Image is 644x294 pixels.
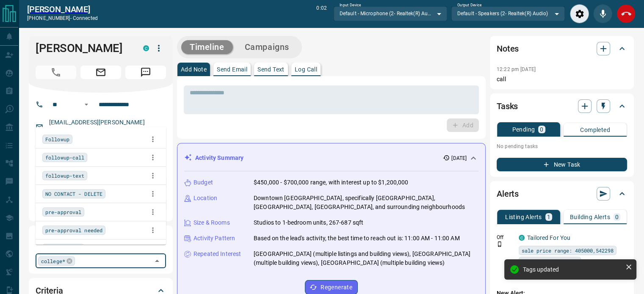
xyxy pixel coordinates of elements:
[254,194,478,212] p: Downtown [GEOGRAPHIC_DATA], specifically [GEOGRAPHIC_DATA], [GEOGRAPHIC_DATA], [GEOGRAPHIC_DATA],...
[193,250,241,258] p: Repeated Interest
[45,171,84,180] span: followup-text
[254,178,409,187] p: $450,000 - $700,000 range, with interest up to $1,200,000
[451,154,467,162] p: [DATE]
[593,4,612,23] div: Mute
[181,66,207,72] p: Add Note
[151,255,163,267] button: Close
[73,15,98,21] span: connected
[497,187,519,201] h2: Alerts
[522,246,614,255] span: sale price range: 405000,542298
[497,158,627,171] button: New Task
[497,75,627,84] p: call
[497,241,503,247] svg: Push Notification Only
[193,178,213,187] p: Budget
[45,153,84,162] span: followup-call
[193,194,217,203] p: Location
[334,6,447,21] div: Default - Microphone (2- Realtek(R) Audio)
[195,154,243,162] p: Activity Summary
[527,234,570,241] a: Tailored For You
[125,66,166,79] span: Message
[497,184,627,204] div: Alerts
[143,45,149,51] div: condos.ca
[45,135,69,143] span: Followup
[38,256,75,266] div: college*
[497,140,627,153] p: No pending tasks
[36,41,130,55] h1: [PERSON_NAME]
[193,218,230,227] p: Size & Rooms
[512,126,535,132] p: Pending
[254,234,460,243] p: Based on the lead's activity, the best time to reach out is: 11:00 AM - 11:00 AM
[27,4,98,14] a: [PERSON_NAME]
[570,214,610,220] p: Building Alerts
[254,250,478,267] p: [GEOGRAPHIC_DATA] (multiple listings and building views), [GEOGRAPHIC_DATA] (multiple building vi...
[497,66,536,72] p: 12:22 pm [DATE]
[181,40,233,54] button: Timeline
[45,208,81,216] span: pre-approval
[497,234,514,241] p: Off
[580,127,610,133] p: Completed
[457,3,481,8] label: Output Device
[41,257,65,265] span: college*
[193,234,235,243] p: Activity Pattern
[497,42,519,55] h2: Notes
[80,66,121,79] span: Email
[523,266,622,273] div: Tags updated
[340,3,361,8] label: Input Device
[540,126,543,132] p: 0
[27,14,98,22] p: [PHONE_NUMBER] -
[616,4,636,23] div: End Call
[236,40,298,54] button: Campaigns
[519,235,525,241] div: condos.ca
[49,119,145,135] a: [EMAIL_ADDRESS][PERSON_NAME][DOMAIN_NAME]
[615,214,619,220] p: 0
[497,96,627,116] div: Tasks
[451,6,565,21] div: Default - Speakers (2- Realtek(R) Audio)
[295,66,317,72] p: Log Call
[45,226,102,234] span: pre-approval needed
[184,150,478,166] div: Activity Summary[DATE]
[547,214,550,220] p: 1
[316,4,326,23] p: 0:02
[257,66,285,72] p: Send Text
[81,99,91,110] button: Open
[36,66,76,79] span: Call
[522,257,578,266] span: size range: 443,658
[217,66,247,72] p: Send Email
[497,38,627,59] div: Notes
[505,214,542,220] p: Listing Alerts
[497,99,518,113] h2: Tasks
[254,218,363,227] p: Studios to 1-bedroom units, 267-687 sqft
[45,190,102,198] span: NO CONTACT - DELETE
[45,244,81,253] span: has an agent
[570,4,589,23] div: Audio Settings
